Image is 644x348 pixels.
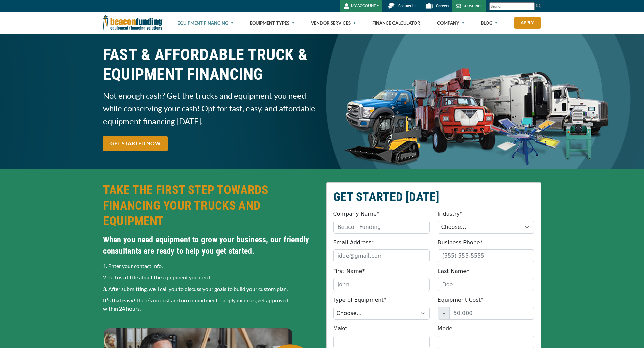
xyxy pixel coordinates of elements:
[103,296,318,313] p: There’s no cost and no commitment – apply minutes, get approved within 24 hours.
[333,210,379,218] label: Company Name*
[103,64,318,84] span: EQUIPMENT FINANCING
[438,296,484,304] label: Equipment Cost*
[438,325,454,333] label: Model
[528,4,533,9] a: Clear search text
[103,234,318,257] h4: When you need equipment to grow your business, our friendly consultants are ready to help you get...
[103,285,318,293] p: 3. After submitting, we’ll call you to discuss your goals to build your custom plan.
[449,307,534,320] input: 50,000
[438,278,534,291] input: Doe
[333,189,534,205] h2: GET STARTED [DATE]
[103,262,318,270] p: 1. Enter your contact info.
[436,4,449,8] span: Careers
[437,12,464,34] a: Company
[398,4,416,8] span: Contact Us
[103,89,318,128] span: Not enough cash? Get the trucks and equipment you need while conserving your cash! Opt for fast, ...
[514,17,541,29] a: Apply
[333,325,348,333] label: Make
[481,12,497,34] a: Blog
[438,239,483,247] label: Business Phone*
[103,182,318,229] h2: TAKE THE FIRST STEP TOWARDS FINANCING YOUR TRUCKS AND EQUIPMENT
[372,12,420,34] a: Finance Calculator
[438,249,534,262] input: (555) 555-5555
[333,249,430,262] input: jdoe@gmail.com
[103,12,163,34] img: Beacon Funding Corporation logo
[489,2,535,10] input: Search
[311,12,356,34] a: Vendor Services
[438,307,450,320] span: $
[438,210,463,218] label: Industry*
[103,136,168,151] a: GET STARTED NOW
[333,267,365,275] label: First Name*
[250,12,294,34] a: Equipment Types
[333,278,430,291] input: John
[536,3,541,8] img: Search
[177,12,233,34] a: Equipment Financing
[333,221,430,234] input: Beacon Funding
[438,267,470,275] label: Last Name*
[333,296,386,304] label: Type of Equipment*
[103,297,136,303] strong: It’s that easy!
[103,273,318,282] p: 2. Tell us a little about the equipment you need.
[333,239,374,247] label: Email Address*
[103,45,318,84] h1: FAST & AFFORDABLE TRUCK &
